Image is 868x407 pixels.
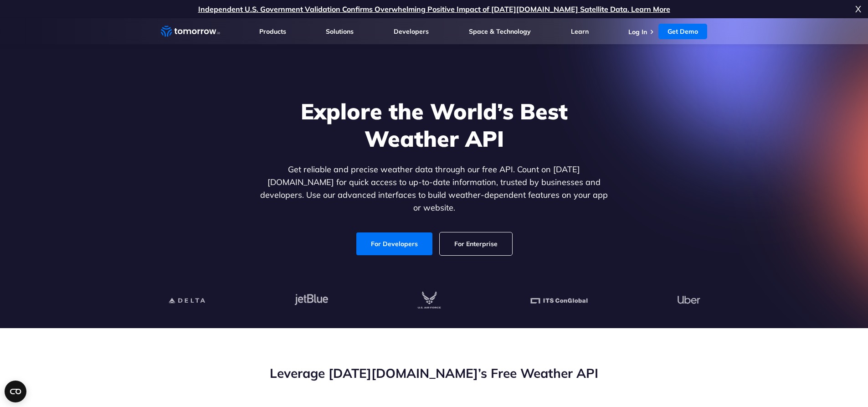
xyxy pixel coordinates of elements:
[658,24,707,39] a: Get Demo
[571,27,589,36] a: Learn
[356,232,432,255] a: For Developers
[258,163,610,214] p: Get reliable and precise weather data through our free API. Count on [DATE][DOMAIN_NAME] for quic...
[258,98,610,152] h1: Explore the World’s Best Weather API
[394,27,429,36] a: Developers
[326,27,354,36] a: Solutions
[469,27,531,36] a: Space & Technology
[440,232,512,255] a: For Enterprise
[628,28,647,36] a: Log In
[259,27,286,36] a: Products
[198,5,670,14] a: Independent U.S. Government Validation Confirms Overwhelming Positive Impact of [DATE][DOMAIN_NAM...
[5,381,26,402] button: Open CMP widget
[161,365,708,382] h2: Leverage [DATE][DOMAIN_NAME]’s Free Weather API
[161,25,220,38] a: Home link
